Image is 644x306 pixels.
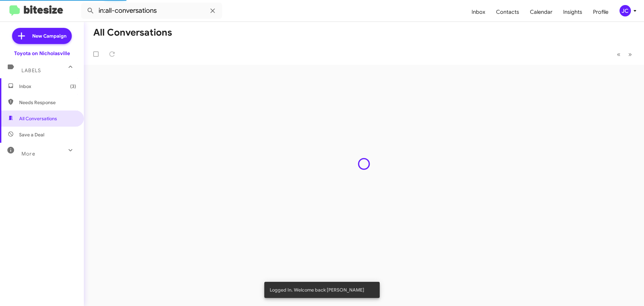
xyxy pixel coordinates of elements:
a: Profile [588,2,614,22]
span: Save a Deal [19,131,44,138]
a: Contacts [491,2,525,22]
span: » [628,50,632,58]
span: Logged In. Welcome back [PERSON_NAME] [270,287,364,293]
a: New Campaign [12,28,72,44]
div: Toyota on Nicholasville [14,50,70,57]
a: Calendar [525,2,558,22]
span: (3) [70,83,76,90]
span: More [21,151,35,157]
button: Next [624,47,636,61]
div: JC [620,5,631,16]
span: All Conversations [19,115,57,122]
input: Search [81,3,222,19]
a: Insights [558,2,588,22]
span: Needs Response [19,99,76,106]
span: « [617,50,621,58]
nav: Page navigation example [613,47,636,61]
h1: All Conversations [93,27,172,38]
span: New Campaign [32,33,66,39]
button: JC [614,5,637,16]
span: Inbox [19,83,76,90]
a: Inbox [466,2,491,22]
span: Labels [21,68,41,74]
button: Previous [613,47,625,61]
